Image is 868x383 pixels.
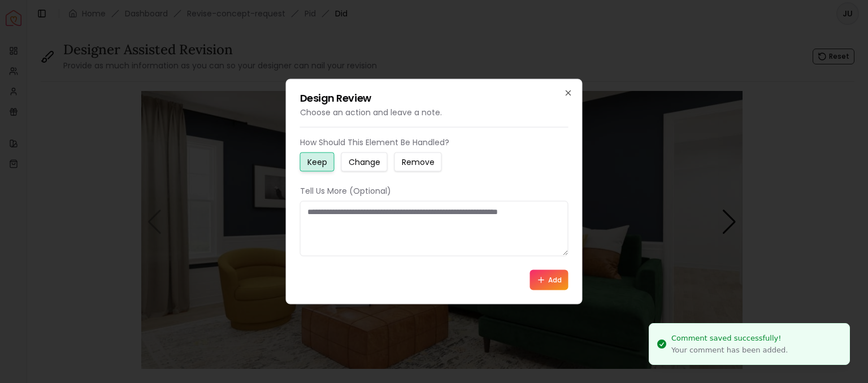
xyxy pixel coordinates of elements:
[300,153,335,172] button: Keep
[402,156,435,168] small: Remove
[300,137,568,148] p: How Should This Element Be Handled?
[300,185,568,197] p: Tell Us More (Optional)
[530,270,568,290] button: Add
[349,156,380,168] small: Change
[300,107,568,118] p: Choose an action and leave a note.
[300,93,568,103] h2: Design Review
[394,153,442,172] button: Remove
[307,156,327,168] small: Keep
[341,153,388,172] button: Change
